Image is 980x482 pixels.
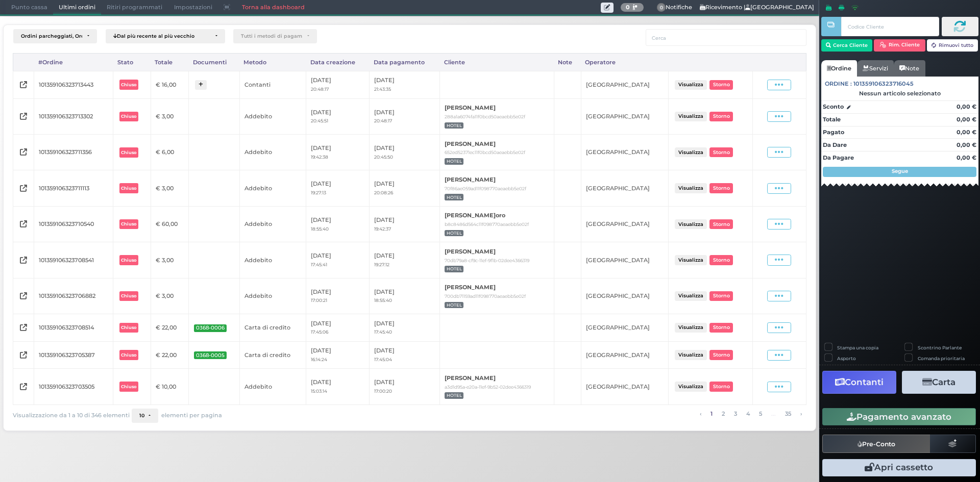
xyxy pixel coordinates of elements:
[239,314,306,342] td: Carta di credito
[311,226,329,232] small: 18:55:40
[311,329,328,335] small: 17:45:06
[151,98,189,134] td: € 3,00
[822,459,976,476] button: Apri cassetto
[239,206,306,242] td: Addebito
[445,248,496,255] b: [PERSON_NAME]
[34,369,113,404] td: 101359106323703505
[374,357,392,362] small: 17:45:04
[675,323,706,333] button: Visualizza
[369,135,439,170] td: [DATE]
[311,154,328,160] small: 19:42:38
[21,33,82,39] div: Ordini parcheggiati, Ordini aperti, Ordini chiusi
[918,344,962,351] label: Scontrino Parlante
[239,135,306,170] td: Addebito
[675,219,706,229] button: Visualizza
[306,54,369,71] div: Data creazione
[151,314,189,342] td: € 22,00
[121,82,136,87] b: Chiuso
[821,39,873,52] button: Cerca Cliente
[132,409,222,423] div: elementi per pagina
[581,98,669,134] td: [GEOGRAPHIC_DATA]
[823,154,854,161] strong: Da Pagare
[709,382,733,391] button: Storno
[113,33,210,39] div: Dal più recente al più vecchio
[151,341,189,369] td: € 22,00
[581,54,669,71] div: Operatore
[581,278,669,314] td: [GEOGRAPHIC_DATA]
[707,409,715,420] a: alla pagina 1
[369,369,439,404] td: [DATE]
[675,112,706,121] button: Visualizza
[957,141,976,148] strong: 0,00 €
[853,80,914,88] span: 101359106323716045
[554,54,581,71] div: Note
[581,71,669,98] td: [GEOGRAPHIC_DATA]
[121,221,136,226] b: Chiuso
[369,98,439,134] td: [DATE]
[902,371,976,394] button: Carta
[857,60,894,77] a: Servizi
[581,206,669,242] td: [GEOGRAPHIC_DATA]
[369,278,439,314] td: [DATE]
[151,369,189,404] td: € 10,00
[34,314,113,342] td: 101359106323708514
[445,104,496,111] b: [PERSON_NAME]
[239,341,306,369] td: Carta di credito
[6,1,53,15] span: Punto cassa
[306,242,369,278] td: [DATE]
[837,344,878,351] label: Stampa una copia
[445,284,496,291] b: [PERSON_NAME]
[34,71,113,98] td: 101359106323713443
[709,350,733,360] button: Storno
[194,324,227,332] span: 0368-0006
[121,293,136,298] b: Chiuso
[121,258,136,263] b: Chiuso
[743,409,752,420] a: alla pagina 4
[239,369,306,404] td: Addebito
[825,80,852,88] span: Ordine :
[823,103,844,111] strong: Sconto
[374,86,391,92] small: 21:43:35
[374,190,393,195] small: 20:08:26
[894,60,925,77] a: Note
[823,141,847,148] strong: Da Dare
[581,369,669,404] td: [GEOGRAPHIC_DATA]
[675,183,706,193] button: Visualizza
[374,226,391,232] small: 19:42:37
[369,170,439,206] td: [DATE]
[445,122,463,129] span: HOTEL
[657,3,666,12] span: 0
[927,39,978,52] button: Rimuovi tutto
[369,341,439,369] td: [DATE]
[821,60,857,77] a: Ordine
[957,116,976,123] strong: 0,00 €
[34,206,113,242] td: 101359106323710540
[445,258,529,263] small: 70db79a8-cf9c-11ef-9f1b-02dee4366319
[874,39,925,52] button: Rim. Cliente
[151,135,189,170] td: € 6,00
[374,118,392,123] small: 20:48:17
[918,355,965,362] label: Comanda prioritaria
[445,221,529,227] small: b8c8486d564c11f098770aeaebb5e02f
[369,54,439,71] div: Data pagamento
[823,129,844,136] strong: Pagato
[797,409,804,420] a: pagina successiva
[957,129,976,136] strong: 0,00 €
[709,255,733,265] button: Storno
[306,341,369,369] td: [DATE]
[445,158,463,165] span: HOTEL
[239,170,306,206] td: Addebito
[189,54,239,71] div: Documenti
[821,90,978,97] div: Nessun articolo selezionato
[445,176,496,183] b: [PERSON_NAME]
[34,135,113,170] td: 101359106323711356
[306,206,369,242] td: [DATE]
[306,369,369,404] td: [DATE]
[311,190,326,195] small: 19:27:13
[675,350,706,360] button: Visualizza
[306,314,369,342] td: [DATE]
[121,150,136,155] b: Chiuso
[374,329,392,335] small: 17:45:40
[369,206,439,242] td: [DATE]
[445,392,463,399] span: HOTEL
